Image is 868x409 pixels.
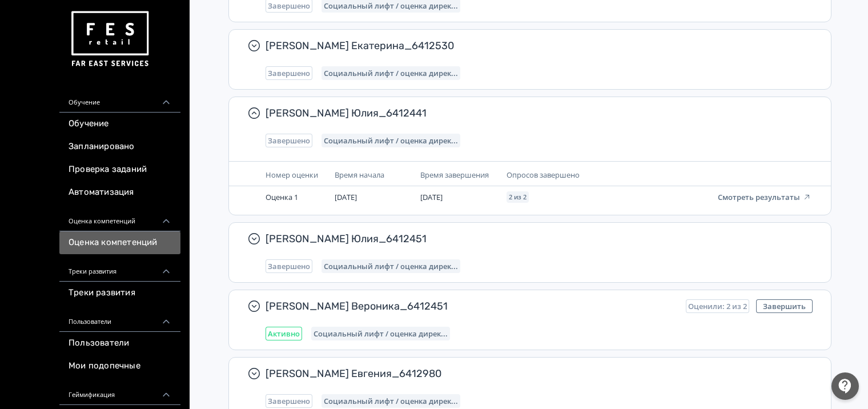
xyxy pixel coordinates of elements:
span: [PERSON_NAME] Евгения_6412980 [266,367,803,380]
a: Пользователи [59,332,180,355]
span: Социальный лифт / оценка директора магазина [324,136,458,145]
a: Оценка компетенций [59,231,180,254]
span: Завершено [268,1,310,10]
span: [PERSON_NAME] Юлия_6412441 [266,106,803,120]
button: Завершить [756,299,813,313]
span: Социальный лифт / оценка директора магазина [314,329,448,338]
span: [DATE] [420,192,443,202]
span: Социальный лифт / оценка директора магазина [324,1,458,10]
span: [PERSON_NAME] Юлия_6412451 [266,232,803,246]
a: Запланировано [59,135,180,158]
a: Обучение [59,113,180,135]
span: Оценка 1 [266,192,298,202]
div: Пользователи [59,304,180,332]
span: [PERSON_NAME] Вероника_6412451 [266,299,677,313]
a: Мои подопечные [59,355,180,378]
span: [DATE] [335,192,357,202]
span: Время начала [335,170,384,180]
div: Оценка компетенций [59,204,180,231]
a: Проверка заданий [59,158,180,181]
div: Обучение [59,85,180,113]
span: 2 из 2 [509,194,527,201]
a: Автоматизация [59,181,180,204]
span: Завершено [268,396,310,406]
span: Завершено [268,69,310,78]
span: Завершено [268,262,310,271]
span: Оценили: 2 из 2 [688,302,747,311]
span: Социальный лифт / оценка директора магазина [324,396,458,406]
div: Треки развития [59,254,180,282]
span: Опросов завершено [507,170,580,180]
span: Завершено [268,136,310,145]
span: Социальный лифт / оценка директора магазина [324,69,458,78]
img: https://files.teachbase.ru/system/account/57463/logo/medium-936fc5084dd2c598f50a98b9cbe0469a.png [69,7,151,71]
div: Геймификация [59,378,180,405]
button: Смотреть результаты [718,193,811,202]
span: Время завершения [420,170,489,180]
span: Номер оценки [266,170,318,180]
a: Треки развития [59,282,180,304]
span: Активно [268,329,300,338]
span: [PERSON_NAME] Екатерина_6412530 [266,39,803,53]
span: Социальный лифт / оценка директора магазина [324,262,458,271]
a: Смотреть результаты [718,191,811,202]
